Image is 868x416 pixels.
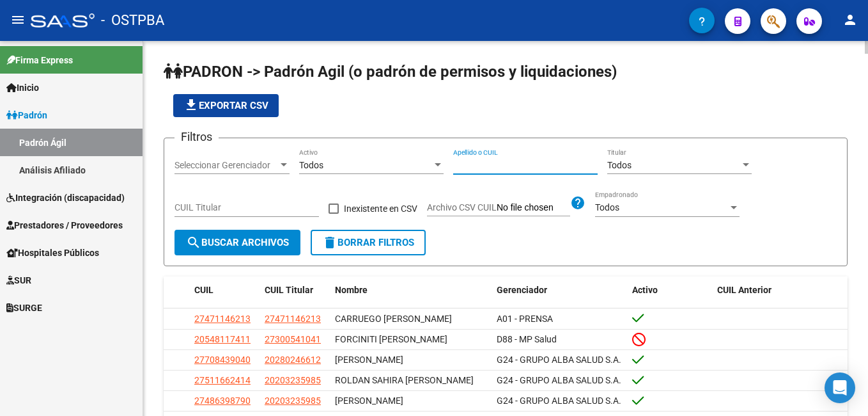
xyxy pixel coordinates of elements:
[6,301,42,315] span: SURGE
[186,237,289,248] span: Buscar Archivos
[265,355,321,365] span: 20280246612
[335,375,474,385] span: ROLDAN SAHIRA [PERSON_NAME]
[6,273,31,287] span: SUR
[6,191,125,205] span: Integración (discapacidad)
[194,396,251,406] span: 27486398790
[492,276,628,304] datatable-header-cell: Gerenciador
[335,355,403,365] span: [PERSON_NAME]
[194,334,251,344] span: 20548117411
[265,375,321,385] span: 20203235985
[497,334,557,344] span: D88 - MP Salud
[627,276,712,304] datatable-header-cell: Activo
[194,375,251,385] span: 27511662414
[174,128,219,146] h3: Filtros
[335,334,447,344] span: FORCINITI [PERSON_NAME]
[497,202,570,214] input: Archivo CSV CUIL
[6,218,123,232] span: Prestadores / Proveedores
[825,372,855,403] div: Open Intercom Messenger
[10,12,26,28] mat-icon: menu
[330,276,492,304] datatable-header-cell: Nombre
[335,285,368,295] span: Nombre
[299,160,323,170] span: Todos
[322,235,337,250] mat-icon: delete
[173,94,279,117] button: Exportar CSV
[174,230,300,255] button: Buscar Archivos
[497,355,621,365] span: G24 - GRUPO ALBA SALUD S.A.
[101,6,164,35] span: - OSTPBA
[6,246,99,260] span: Hospitales Públicos
[497,396,621,406] span: G24 - GRUPO ALBA SALUD S.A.
[427,202,497,212] span: Archivo CSV CUIL
[335,314,452,324] span: CARRUEGO [PERSON_NAME]
[189,276,260,304] datatable-header-cell: CUIL
[164,63,617,81] span: PADRON -> Padrón Agil (o padrón de permisos y liquidaciones)
[842,12,858,28] mat-icon: person
[497,314,553,324] span: A01 - PRENSA
[632,285,658,295] span: Activo
[260,276,330,304] datatable-header-cell: CUIL Titular
[595,202,619,212] span: Todos
[183,100,268,111] span: Exportar CSV
[607,160,632,170] span: Todos
[186,235,201,250] mat-icon: search
[174,160,278,171] span: Seleccionar Gerenciador
[194,314,251,324] span: 27471146213
[717,285,771,295] span: CUIL Anterior
[570,195,585,211] mat-icon: help
[265,334,321,344] span: 27300541041
[265,285,313,295] span: CUIL Titular
[6,53,73,67] span: Firma Express
[322,237,414,248] span: Borrar Filtros
[194,355,251,365] span: 27708439040
[183,97,199,113] mat-icon: file_download
[497,375,621,385] span: G24 - GRUPO ALBA SALUD S.A.
[194,285,213,295] span: CUIL
[712,276,848,304] datatable-header-cell: CUIL Anterior
[265,396,321,406] span: 20203235985
[6,81,39,95] span: Inicio
[311,230,426,255] button: Borrar Filtros
[6,108,47,122] span: Padrón
[335,396,403,406] span: [PERSON_NAME]
[497,285,547,295] span: Gerenciador
[344,201,417,216] span: Inexistente en CSV
[265,314,321,324] span: 27471146213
